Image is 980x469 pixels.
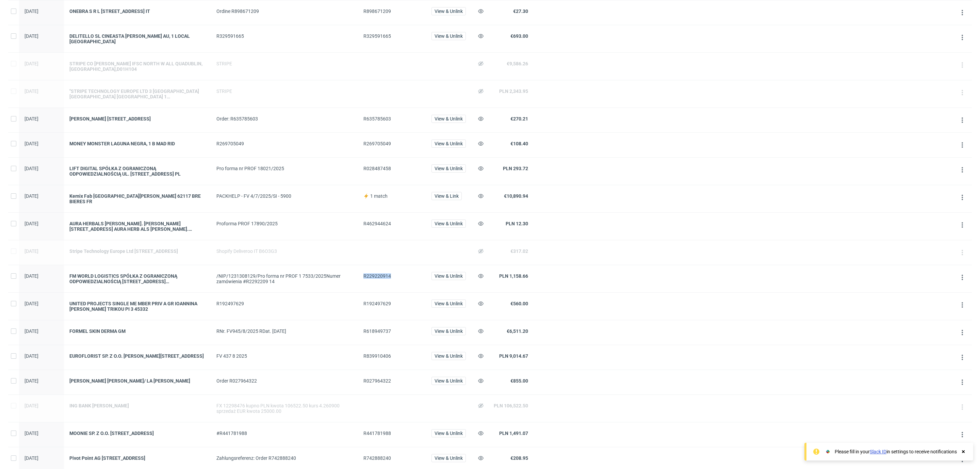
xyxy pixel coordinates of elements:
[69,33,206,44] a: DELITELLO SL CINEASTA [PERSON_NAME] AU, 1 LOCAL [GEOGRAPHIC_DATA]
[24,9,38,14] span: [DATE]
[216,328,353,334] div: RNr. FV945/8/2025 RDat. [DATE]
[431,221,466,226] a: View & Unlink
[435,354,463,358] span: View & Unlink
[69,378,206,384] a: [PERSON_NAME] [PERSON_NAME]/ LA [PERSON_NAME]
[69,431,206,436] a: MOONIE SP. Z O.O. [STREET_ADDRESS]
[363,273,391,279] span: R229220914
[216,353,353,359] div: FV 437 8 2025
[24,33,38,39] span: [DATE]
[24,88,38,94] span: [DATE]
[431,116,466,122] a: View & Unlink
[504,193,528,199] span: €10,890.94
[494,403,528,408] span: PLN 106,522.50
[435,456,463,460] span: View & Unlink
[431,328,466,334] a: View & Unlink
[510,116,528,122] span: €270.21
[363,378,391,384] span: R027964322
[363,328,391,334] span: R618949737
[510,141,528,146] span: €108.40
[24,116,38,122] span: [DATE]
[513,9,528,14] span: €27.30
[216,166,353,171] div: Pro forma nr PROF 18021/2025
[363,166,391,171] span: R028487458
[69,141,206,146] a: MONEY MONSTER LAGUNA NEGRA, 1 B MAD RID
[216,273,353,284] div: /NIP/1231308129/Pro forma nr PROF 1 7533/2025Numer zamówienia #R2292209 14
[69,301,206,312] a: UNITED PROJECTS SINGLE ME MBER PRIV A GR IOANNINA [PERSON_NAME] TRIKOU PI 3 45332
[24,431,38,436] span: [DATE]
[24,248,38,254] span: [DATE]
[499,353,528,359] span: PLN 9,014.67
[503,166,528,171] span: PLN 293.72
[69,353,206,359] a: EUROFLORIST SP. Z O.O. [PERSON_NAME][STREET_ADDRESS]
[216,88,353,94] div: STRIPE
[431,193,462,199] a: View & Link
[435,141,463,146] span: View & Unlink
[435,431,463,436] span: View & Unlink
[431,32,466,40] button: View & Unlink
[216,378,353,384] div: Order R027964322
[24,166,38,171] span: [DATE]
[431,300,466,308] button: View & Unlink
[24,221,38,226] span: [DATE]
[431,454,466,462] button: View & Unlink
[431,301,466,306] a: View & Unlink
[363,301,391,306] span: R192497629
[24,353,38,359] span: [DATE]
[507,61,528,66] span: €9,586.26
[69,88,206,99] div: "STRIPE TECHNOLOGY EUROPE LTD 3 [GEOGRAPHIC_DATA] [GEOGRAPHIC_DATA] [GEOGRAPHIC_DATA] 1 [GEOGRAPH...
[69,116,206,122] a: [PERSON_NAME] [STREET_ADDRESS]
[24,328,38,334] span: [DATE]
[431,7,466,15] button: View & Unlink
[216,193,353,199] div: PACKHELP - FV 4/7/2025/SI - 5900
[69,248,206,254] div: Stripe Technology Europe Ltd [STREET_ADDRESS]
[435,166,463,171] span: View & Unlink
[510,248,528,254] span: €317.02
[499,88,528,94] span: PLN 2,343.95
[431,9,466,14] a: View & Unlink
[835,448,957,455] div: Please fill in your in settings to receive notifications
[24,61,38,66] span: [DATE]
[216,248,353,254] div: Shopify Deliveroo IT B6O3G3
[24,455,38,461] span: [DATE]
[506,221,528,226] span: PLN 12.30
[431,166,466,171] a: View & Unlink
[431,220,466,228] button: View & Unlink
[216,9,353,14] div: Ordine R898671209
[69,193,206,204] a: Kemix Fab [GEOGRAPHIC_DATA][PERSON_NAME] 62117 BRE BIERES FR
[870,449,886,454] a: Slack ID
[435,274,463,278] span: View & Unlink
[69,9,206,14] a: ONEBRA S R L [STREET_ADDRESS] IT
[435,34,463,38] span: View & Unlink
[216,403,353,414] div: FX 12298476 kupno PLN kwota 106522.50 kurs 4.260900 sprzedaż EUR kwota 25000.00
[216,61,353,66] div: STRIPE
[24,273,38,279] span: [DATE]
[431,273,466,279] a: View & Unlink
[435,221,463,226] span: View & Unlink
[510,378,528,384] span: €855.00
[431,272,466,280] button: View & Unlink
[363,455,391,461] span: R742888240
[24,378,38,384] span: [DATE]
[431,115,466,123] button: View & Unlink
[69,403,206,408] div: ING BANK [PERSON_NAME]
[69,221,206,232] a: AURA HERBALS [PERSON_NAME]. [PERSON_NAME][STREET_ADDRESS] AURA HERB ALS [PERSON_NAME]. [STREET_AD...
[431,455,466,461] a: View & Unlink
[431,164,466,173] button: View & Unlink
[69,166,206,177] a: LIFT DIGITAL SPÓŁKA Z OGRANICZONĄ ODPOWIEDZIALNOŚCIĄ UL. [STREET_ADDRESS] PL
[216,141,353,146] div: R269705049
[69,328,206,334] a: FORMEL SKIN DERMA GM
[363,33,391,39] span: R329591665
[431,140,466,148] button: View & Unlink
[69,455,206,461] a: Pivot Point AG [STREET_ADDRESS]
[69,61,206,72] a: STRIPE CO [PERSON_NAME] IFSC NORTH W ALL QUADUBLIN,[GEOGRAPHIC_DATA],D01H104
[431,431,466,436] a: View & Unlink
[431,377,466,385] button: View & Unlink
[507,328,528,334] span: €6,511.20
[24,141,38,146] span: [DATE]
[435,329,463,334] span: View & Unlink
